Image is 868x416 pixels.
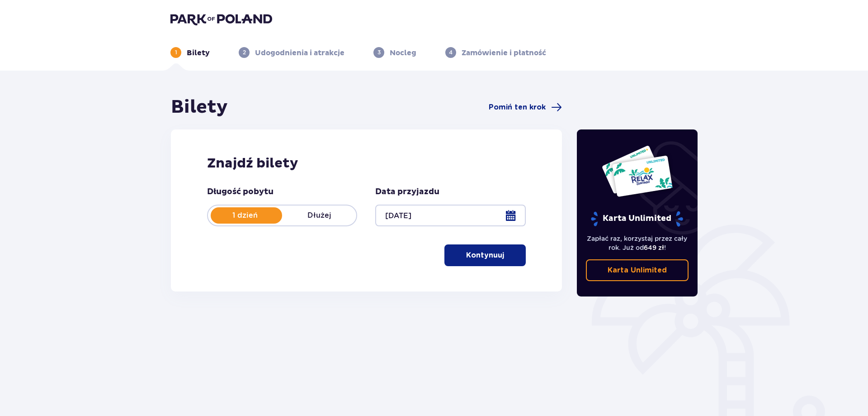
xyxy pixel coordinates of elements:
[207,186,274,197] p: Długość pobytu
[175,48,177,57] p: 1
[449,48,453,57] p: 4
[466,250,504,260] p: Kontynuuj
[375,186,439,197] p: Data przyjazdu
[255,48,344,58] p: Udogodnienia i atrakcje
[489,102,562,113] a: Pomiń ten krok
[377,48,381,57] p: 3
[390,48,416,58] p: Nocleg
[586,234,689,252] p: Zapłać raz, korzystaj przez cały rok. Już od !
[586,259,689,281] a: Karta Unlimited
[590,211,684,227] p: Karta Unlimited
[243,48,246,57] p: 2
[608,265,667,275] p: Karta Unlimited
[208,210,282,220] p: 1 dzień
[170,13,272,25] img: Park of Poland logo
[171,96,228,119] h1: Bilety
[444,244,526,266] button: Kontynuuj
[644,244,664,251] span: 649 zł
[462,48,546,58] p: Zamówienie i płatność
[187,48,210,58] p: Bilety
[207,155,526,172] h2: Znajdź bilety
[489,102,546,112] span: Pomiń ten krok
[282,210,356,220] p: Dłużej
